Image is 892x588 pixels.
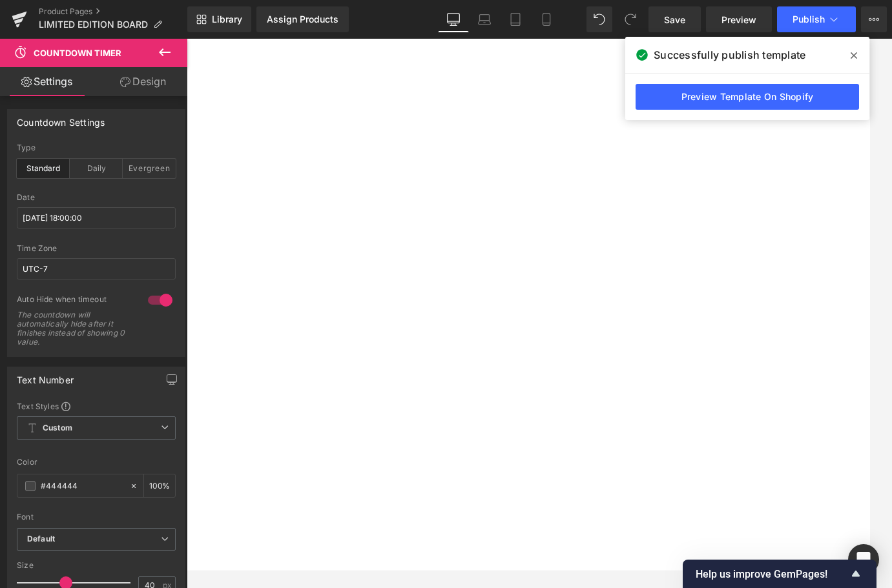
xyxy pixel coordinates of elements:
div: Date [17,193,176,202]
span: Help us improve GemPages! [696,568,848,580]
button: Show survey - Help us improve GemPages! [696,566,864,582]
button: More [861,6,887,32]
div: Assign Products [267,14,338,25]
a: Laptop [469,6,500,32]
button: Publish [777,6,856,32]
i: Default [27,534,55,545]
div: Auto Hide when timeout [17,294,135,308]
button: Redo [617,6,643,32]
b: Custom [43,423,72,434]
div: Font [17,512,176,522]
button: Undo [586,6,612,32]
span: Library [212,14,242,25]
div: Time Zone [17,244,176,253]
a: Preview [706,6,772,32]
a: Mobile [531,6,562,32]
span: Publish [793,14,825,25]
div: Size [17,561,176,570]
a: Design [96,67,190,96]
a: New Library [187,6,251,32]
div: % [144,474,175,497]
div: Countdown Settings [17,110,105,128]
a: Product Pages [39,6,187,17]
span: Preview [721,13,756,26]
div: Daily [70,159,123,178]
span: Countdown Timer [34,48,121,58]
input: Color [41,479,123,493]
div: Standard [17,159,70,178]
div: Open Intercom Messenger [848,544,879,575]
div: Text Styles [17,401,176,411]
div: The countdown will automatically hide after it finishes instead of showing 0 value. [17,310,133,347]
div: Color [17,458,176,467]
div: Type [17,143,176,152]
a: Desktop [438,6,469,32]
a: Tablet [500,6,531,32]
a: Preview Template On Shopify [636,84,859,110]
span: LIMITED EDITION BOARD [39,19,148,30]
div: Text Number [17,367,74,385]
span: Successfully publish template [654,47,805,63]
div: Evergreen [123,159,176,178]
span: Save [664,13,685,26]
